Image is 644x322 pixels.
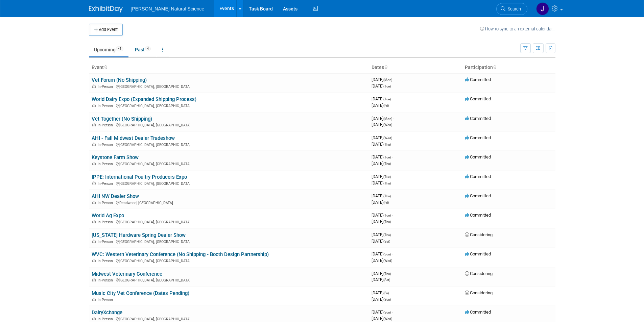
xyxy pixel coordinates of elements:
span: - [390,290,391,295]
span: Committed [465,77,491,82]
a: Sort by Start Date [384,65,387,70]
span: (Thu) [383,162,391,166]
span: (Thu) [383,181,391,185]
div: [GEOGRAPHIC_DATA], [GEOGRAPHIC_DATA] [92,122,366,127]
span: [DATE] [372,96,393,101]
span: [DATE] [372,219,391,224]
div: [GEOGRAPHIC_DATA], [GEOGRAPHIC_DATA] [92,239,366,244]
span: In-Person [98,162,115,166]
img: In-Person Event [92,259,96,262]
span: (Thu) [383,272,391,276]
span: In-Person [98,278,115,282]
span: (Fri) [383,104,389,107]
span: (Sat) [383,278,390,282]
span: (Wed) [383,123,392,127]
span: [DATE] [372,142,391,147]
img: In-Person Event [92,317,96,320]
span: Committed [465,135,491,140]
span: Considering [465,290,493,295]
span: In-Person [98,123,115,127]
div: [GEOGRAPHIC_DATA], [GEOGRAPHIC_DATA] [92,316,366,321]
span: Search [505,6,521,11]
span: [DATE] [372,232,393,237]
span: [DATE] [372,290,391,295]
th: Participation [462,62,555,73]
div: Deadwood, [GEOGRAPHIC_DATA] [92,200,366,205]
a: WVC: Western Veterinary Conference (No Shipping - Booth Design Partnership) [92,251,269,257]
span: 41 [116,46,123,51]
button: Add Event [89,24,123,36]
a: Vet Forum (No Shipping) [92,77,147,83]
span: [DATE] [372,239,390,244]
span: In-Person [98,143,115,147]
span: - [392,232,393,237]
a: Keystone Farm Show [92,154,139,160]
span: Committed [465,213,491,218]
span: [DATE] [372,258,392,263]
a: IPPE: International Poultry Producers Expo [92,174,187,180]
span: (Thu) [383,194,391,198]
span: [DATE] [372,271,393,276]
img: ExhibitDay [89,6,123,13]
span: Considering [465,232,493,237]
span: (Tue) [383,175,391,179]
span: (Sun) [383,311,391,314]
span: (Thu) [383,143,391,146]
a: Sort by Event Name [104,65,107,70]
span: Committed [465,309,491,315]
th: Event [89,62,369,73]
span: 4 [145,46,151,51]
span: In-Person [98,104,115,108]
span: [DATE] [372,161,391,166]
span: - [392,271,393,276]
span: In-Person [98,201,115,205]
span: - [392,154,393,159]
span: [DATE] [372,309,393,315]
span: [DATE] [372,174,393,179]
span: [DATE] [372,77,394,82]
div: [GEOGRAPHIC_DATA], [GEOGRAPHIC_DATA] [92,142,366,147]
img: In-Person Event [92,278,96,281]
span: [DATE] [372,193,393,198]
span: (Sun) [383,298,391,301]
span: (Wed) [383,317,392,321]
span: In-Person [98,84,115,89]
span: (Tue) [383,97,391,101]
span: In-Person [98,298,115,302]
span: [PERSON_NAME] Natural Science [131,6,205,11]
a: World Ag Expo [92,213,124,219]
span: [DATE] [372,251,393,256]
th: Dates [369,62,462,73]
a: AHI - Fall Midwest Dealer Tradeshow [92,135,175,141]
span: Committed [465,154,491,159]
img: In-Person Event [92,104,96,107]
img: In-Person Event [92,298,96,301]
a: Upcoming41 [89,43,128,56]
span: (Sat) [383,240,390,243]
div: [GEOGRAPHIC_DATA], [GEOGRAPHIC_DATA] [92,277,366,282]
div: [GEOGRAPHIC_DATA], [GEOGRAPHIC_DATA] [92,161,366,166]
span: - [393,77,394,82]
img: In-Person Event [92,143,96,146]
span: - [392,96,393,101]
img: In-Person Event [92,181,96,185]
a: Search [496,3,527,15]
span: In-Person [98,181,115,186]
img: In-Person Event [92,162,96,165]
div: [GEOGRAPHIC_DATA], [GEOGRAPHIC_DATA] [92,219,366,224]
a: World Dairy Expo (Expanded Shipping Process) [92,96,196,102]
span: [DATE] [372,200,389,205]
span: [DATE] [372,116,394,121]
div: [GEOGRAPHIC_DATA], [GEOGRAPHIC_DATA] [92,180,366,186]
span: (Mon) [383,117,392,121]
img: In-Person Event [92,201,96,204]
span: (Tue) [383,214,391,217]
div: [GEOGRAPHIC_DATA], [GEOGRAPHIC_DATA] [92,103,366,108]
span: [DATE] [372,103,389,108]
span: Committed [465,116,491,121]
span: [DATE] [372,316,392,321]
span: [DATE] [372,135,394,140]
span: Committed [465,193,491,198]
img: In-Person Event [92,220,96,223]
span: Committed [465,174,491,179]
